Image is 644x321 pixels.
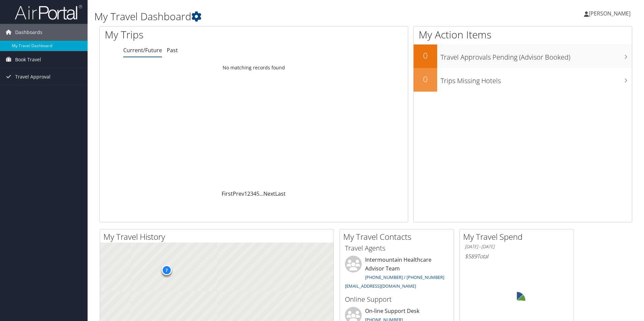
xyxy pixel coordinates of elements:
h3: Trips Missing Hotels [441,73,632,86]
h3: Travel Approvals Pending (Advisor Booked) [441,49,632,62]
h3: Online Support [345,295,449,304]
a: First [222,190,233,197]
a: [EMAIL_ADDRESS][DOMAIN_NAME] [345,283,416,289]
span: Travel Approval [15,68,51,85]
h2: My Travel History [103,231,333,243]
h6: Total [465,253,569,260]
h3: Travel Agents [345,244,449,253]
h1: My Trips [105,28,275,42]
a: Past [167,46,178,54]
a: Prev [233,190,244,197]
span: Dashboards [15,24,42,41]
div: 7 [161,265,171,275]
a: Current/Future [123,46,162,54]
a: 3 [250,190,253,197]
a: [PHONE_NUMBER] / [PHONE_NUMBER] [365,274,444,280]
span: $589 [465,253,477,260]
a: Last [275,190,286,197]
a: Next [263,190,275,197]
a: 4 [253,190,256,197]
a: 0Travel Approvals Pending (Advisor Booked) [414,44,632,68]
a: 2 [247,190,250,197]
h2: 0 [414,73,437,85]
h2: 0 [414,50,437,61]
h2: My Travel Contacts [343,231,454,243]
span: … [259,190,263,197]
img: airportal-logo.png [15,4,82,20]
h1: My Travel Dashboard [94,9,456,24]
span: [PERSON_NAME] [589,10,631,17]
a: [PERSON_NAME] [584,3,637,24]
td: No matching records found [100,62,408,74]
h6: [DATE] - [DATE] [465,244,569,250]
a: 5 [256,190,259,197]
a: 1 [244,190,247,197]
h2: My Travel Spend [463,231,574,243]
span: Book Travel [15,51,41,68]
a: 0Trips Missing Hotels [414,68,632,92]
h1: My Action Items [414,28,632,42]
li: Intermountain Healthcare Advisor Team [342,256,452,292]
